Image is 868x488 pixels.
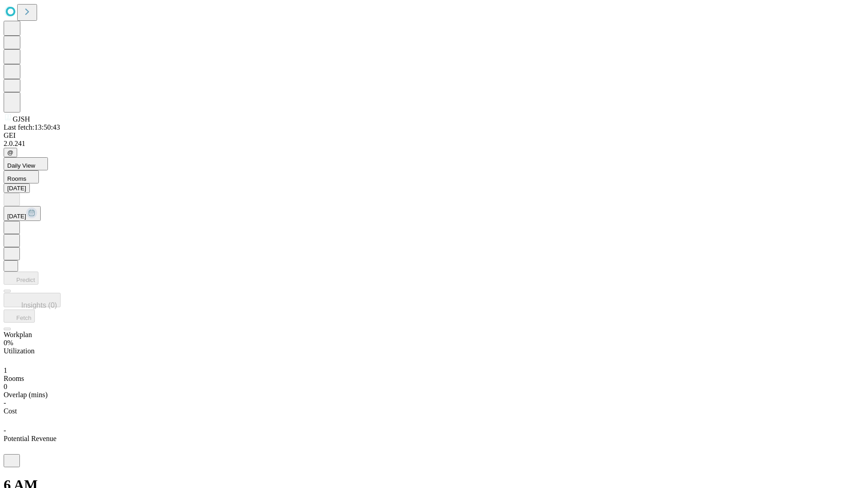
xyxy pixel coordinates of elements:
button: Daily View [4,157,48,170]
span: Utilization [4,347,34,355]
span: - [4,427,6,434]
button: Fetch [4,310,35,323]
div: GEI [4,131,864,140]
button: Predict [4,272,38,285]
span: - [4,399,6,407]
span: Daily View [7,162,35,169]
span: 0% [4,339,13,347]
button: [DATE] [4,183,30,193]
span: Overlap (mins) [4,391,47,399]
button: [DATE] [4,206,41,221]
span: @ [7,149,14,156]
span: GJSH [13,115,30,123]
span: Cost [4,407,17,415]
button: Insights (0) [4,293,61,307]
span: Rooms [4,375,24,382]
span: Insights (0) [21,301,57,309]
span: 1 [4,366,7,374]
span: 0 [4,383,7,390]
button: @ [4,148,17,157]
button: Rooms [4,170,39,183]
span: [DATE] [7,213,26,220]
div: 2.0.241 [4,140,864,148]
span: Last fetch: 13:50:43 [4,123,60,131]
span: Workplan [4,331,32,338]
span: Potential Revenue [4,435,57,442]
span: Rooms [7,175,26,182]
